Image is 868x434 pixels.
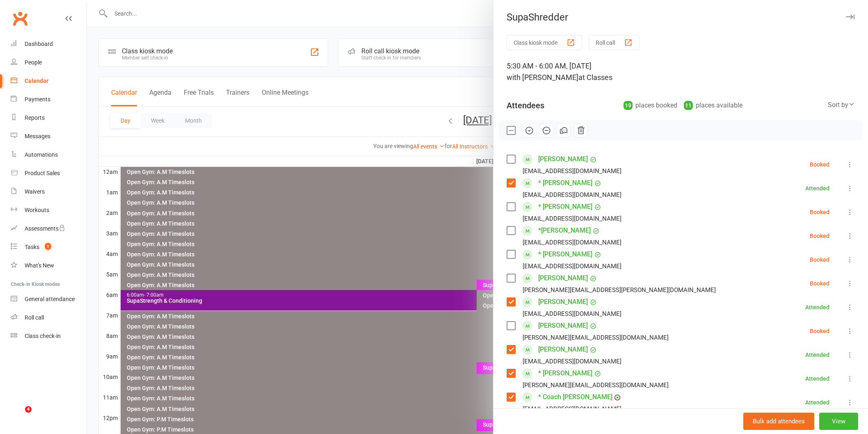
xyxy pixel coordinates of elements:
a: * [PERSON_NAME] [538,248,592,261]
button: Roll call [589,35,640,50]
div: Workouts [25,207,49,213]
a: [PERSON_NAME] [538,295,588,308]
a: * [PERSON_NAME] [538,200,592,213]
a: General attendance kiosk mode [11,290,87,308]
span: 1 [45,243,51,250]
a: * [PERSON_NAME] [538,367,592,380]
div: SupaShredder [493,11,868,23]
button: Bulk add attendees [743,413,814,430]
div: Booked [810,281,829,286]
div: [EMAIL_ADDRESS][DOMAIN_NAME] [523,237,621,248]
div: [EMAIL_ADDRESS][DOMAIN_NAME] [523,166,621,176]
a: People [11,53,87,72]
div: Calendar [25,78,48,84]
div: Booked [810,328,829,334]
div: Tasks [25,244,39,250]
div: Messages [25,133,50,139]
a: * [PERSON_NAME] [538,176,592,190]
div: Dashboard [25,41,53,47]
div: 19 [624,101,633,110]
div: Attended [805,185,829,191]
div: [EMAIL_ADDRESS][DOMAIN_NAME] [523,213,621,224]
div: [EMAIL_ADDRESS][DOMAIN_NAME] [523,308,621,319]
a: *[PERSON_NAME] [538,224,591,237]
div: [EMAIL_ADDRESS][DOMAIN_NAME] [523,356,621,367]
div: [EMAIL_ADDRESS][DOMAIN_NAME] [523,261,621,272]
div: Attended [805,304,829,310]
div: Sort by [828,100,855,110]
a: Assessments [11,219,87,238]
div: [PERSON_NAME][EMAIL_ADDRESS][DOMAIN_NAME] [523,380,669,391]
div: Automations [25,151,58,158]
div: Waivers [25,188,45,195]
div: Attended [805,400,829,405]
a: Reports [11,109,87,127]
div: Attendees [507,100,544,111]
div: Assessments [25,225,65,232]
div: What's New [25,262,54,269]
div: Class check-in [25,333,61,339]
div: Attended [805,352,829,358]
div: [EMAIL_ADDRESS][DOMAIN_NAME] [523,404,621,414]
a: Product Sales [11,164,87,183]
div: [PERSON_NAME][EMAIL_ADDRESS][PERSON_NAME][DOMAIN_NAME] [523,285,716,295]
a: [PERSON_NAME] [538,272,588,285]
a: Class kiosk mode [11,327,87,345]
div: 5:30 AM - 6:00 AM, [DATE] [507,60,855,83]
div: 11 [684,101,693,110]
div: Reports [25,114,45,121]
a: Roll call [11,308,87,327]
a: Automations [11,146,87,164]
a: What's New [11,256,87,275]
div: Booked [810,257,829,263]
button: Class kiosk mode [507,35,582,50]
a: [PERSON_NAME] [538,319,588,332]
a: [PERSON_NAME] [538,153,588,166]
div: People [25,59,42,66]
div: Roll call [25,314,44,321]
div: [PERSON_NAME][EMAIL_ADDRESS][DOMAIN_NAME] [523,332,669,343]
a: Tasks 1 [11,238,87,256]
a: Messages [11,127,87,146]
div: [EMAIL_ADDRESS][DOMAIN_NAME] [523,190,621,200]
div: places available [684,100,742,111]
span: at Classes [578,73,612,82]
div: General attendance [25,296,75,302]
div: Product Sales [25,170,60,176]
div: Payments [25,96,50,103]
div: Booked [810,162,829,167]
a: [PERSON_NAME] [538,343,588,356]
a: Payments [11,90,87,109]
span: 4 [25,406,32,413]
a: Clubworx [10,8,30,29]
a: Workouts [11,201,87,219]
span: with [PERSON_NAME] [507,73,578,82]
a: Waivers [11,183,87,201]
div: places booked [624,100,677,111]
a: * Coach [PERSON_NAME] [538,391,612,404]
div: Attended [805,376,829,381]
button: View [819,413,858,430]
div: Booked [810,209,829,215]
a: Dashboard [11,35,87,53]
iframe: Intercom live chat [8,406,28,426]
a: Calendar [11,72,87,90]
div: Booked [810,233,829,239]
